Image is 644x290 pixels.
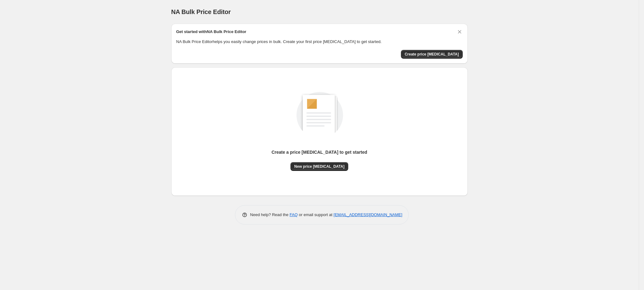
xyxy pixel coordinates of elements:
[171,8,231,15] span: NA Bulk Price Editor
[290,162,348,171] button: New price [MEDICAL_DATA]
[401,50,463,59] button: Create price change job
[271,149,367,155] p: Create a price [MEDICAL_DATA] to get started
[405,52,459,57] span: Create price [MEDICAL_DATA]
[456,29,463,35] button: Dismiss card
[334,212,402,217] a: [EMAIL_ADDRESS][DOMAIN_NAME]
[176,39,463,45] p: NA Bulk Price Editor helps you easily change prices in bulk. Create your first price [MEDICAL_DAT...
[294,164,344,169] span: New price [MEDICAL_DATA]
[250,212,290,217] span: Need help? Read the
[290,212,298,217] a: FAQ
[176,29,246,35] h2: Get started with NA Bulk Price Editor
[298,212,334,217] span: or email support at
